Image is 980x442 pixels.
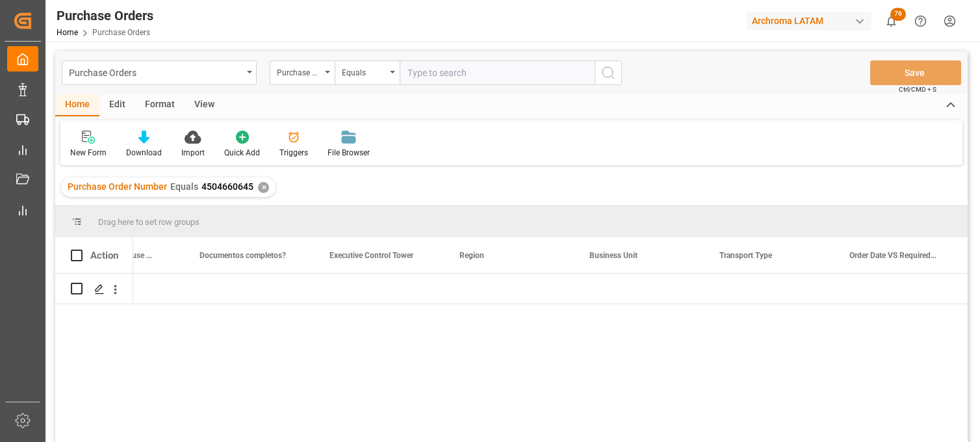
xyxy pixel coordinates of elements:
[747,12,871,31] div: Archroma LATAM
[185,94,224,116] div: View
[99,94,135,116] div: Edit
[258,182,269,193] div: ✕
[719,251,772,260] span: Transport Type
[57,28,78,37] a: Home
[906,6,935,36] button: Help Center
[57,6,153,25] div: Purchase Orders
[589,251,638,260] span: Business Unit
[90,250,118,261] div: Action
[201,181,253,192] span: 4504660645
[279,147,308,159] div: Triggers
[135,94,185,116] div: Format
[170,181,198,192] span: Equals
[62,60,257,85] button: open menu
[70,147,107,159] div: New Form
[277,64,321,79] div: Purchase Order Number
[55,274,133,304] div: Press SPACE to select this row.
[98,217,200,227] span: Drag here to set row groups
[329,251,413,260] span: Executive Control Tower
[595,60,622,85] button: search button
[224,147,260,159] div: Quick Add
[899,84,936,94] span: Ctrl/CMD + S
[747,8,877,33] button: Archroma LATAM
[270,60,335,85] button: open menu
[400,60,595,85] input: Type to search
[849,251,936,260] span: Order Date VS Required Date
[342,64,386,79] div: Equals
[68,181,167,192] span: Purchase Order Number
[126,147,162,159] div: Download
[181,147,205,159] div: Import
[459,251,484,260] span: Region
[870,60,961,85] button: Save
[55,94,99,116] div: Home
[890,8,906,21] span: 76
[69,64,242,80] div: Purchase Orders
[328,147,370,159] div: File Browser
[200,251,286,260] span: Documentos completos?
[877,6,906,36] button: show 76 new notifications
[335,60,400,85] button: open menu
